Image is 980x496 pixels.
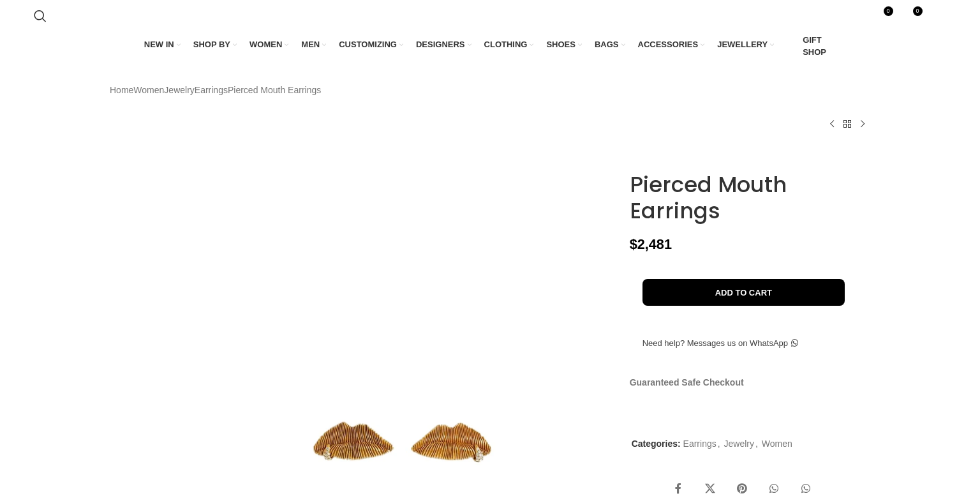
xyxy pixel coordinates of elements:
[884,6,893,16] span: 0
[855,116,870,132] a: Next product
[630,153,687,165] img: Schiaparelli
[762,439,792,449] a: Women
[195,83,228,97] a: Earrings
[546,39,575,50] span: SHOES
[416,39,465,50] span: DESIGNERS
[193,31,237,58] a: SHOP BY
[164,83,194,97] a: Jewelry
[193,39,230,50] span: SHOP BY
[339,39,397,50] span: CUSTOMIZING
[787,41,798,52] img: GiftBag
[630,377,744,387] strong: Guaranteed Safe Checkout
[755,437,758,451] span: ,
[228,83,321,97] span: Pierced Mouth Earrings
[630,396,851,414] img: guaranteed-safe-checkout-bordered.j
[897,3,923,29] div: My Wishlist
[484,39,528,50] span: CLOTHING
[110,83,321,97] nav: Breadcrumb
[630,329,811,356] a: Need help? Messages us on WhatsApp
[642,279,845,306] button: Add to cart
[897,3,923,29] a: 0
[683,439,716,449] a: Earrings
[787,31,836,61] a: GIFT SHOP
[416,31,471,58] a: DESIGNERS
[133,83,164,97] a: Women
[484,31,534,58] a: CLOTHING
[913,6,923,16] span: 0
[249,31,288,58] a: WOMEN
[595,31,625,58] a: BAGS
[595,39,619,50] span: BAGS
[824,116,840,132] a: Previous product
[718,437,720,451] span: ,
[301,31,326,58] a: MEN
[107,392,184,467] img: Schiaparelli Earrings
[630,172,870,224] h1: Pierced Mouth Earrings
[724,439,754,449] a: Jewelry
[27,31,952,61] div: Main navigation
[803,34,836,57] span: GIFT SHOP
[638,39,699,50] span: ACCESSORIES
[717,39,768,50] span: JEWELLERY
[301,39,320,50] span: MEN
[110,83,133,97] a: Home
[717,31,774,58] a: JEWELLERY
[630,236,637,252] span: $
[27,3,53,29] a: Search
[638,31,705,58] a: ACCESSORIES
[546,31,582,58] a: SHOES
[144,39,174,50] span: NEW IN
[144,31,181,58] a: NEW IN
[339,31,403,58] a: CUSTOMIZING
[632,439,681,449] span: Categories:
[107,312,184,386] img: schiaparelli jewelry
[249,39,282,50] span: WOMEN
[868,3,894,29] a: 0
[630,236,672,252] bdi: 2,481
